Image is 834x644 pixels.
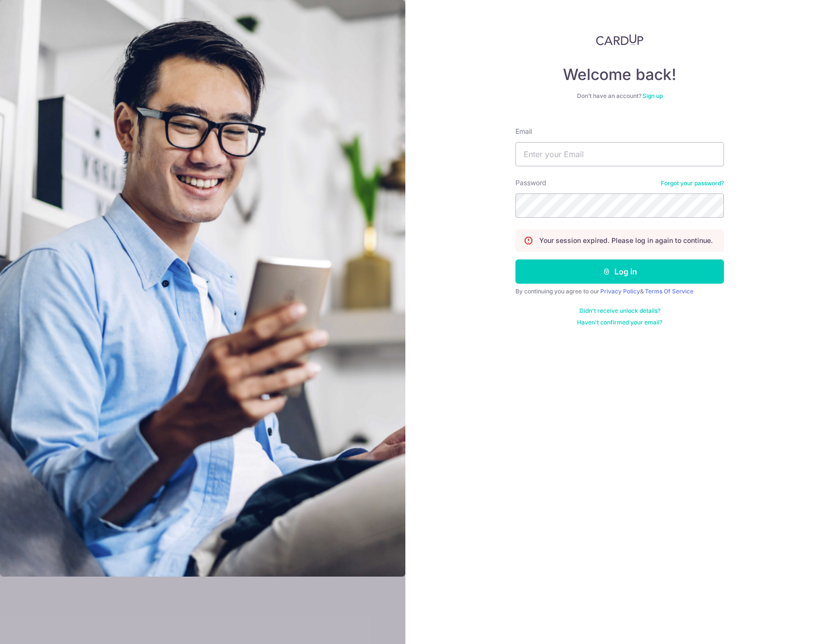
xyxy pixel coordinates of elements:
[539,236,713,245] p: Your session expired. Please log in again to continue.
[515,259,724,284] button: Log in
[515,65,724,84] h4: Welcome back!
[515,92,724,100] div: Don’t have an account?
[661,179,724,187] a: Forgot your password?
[515,127,532,136] label: Email
[515,288,724,295] div: By continuing you agree to our &
[515,142,724,166] input: Enter your Email
[577,319,662,326] a: Haven't confirmed your email?
[596,34,643,46] img: CardUp Logo
[515,178,546,188] label: Password
[642,92,663,99] a: Sign up
[645,288,693,295] a: Terms Of Service
[579,307,660,315] a: Didn't receive unlock details?
[600,288,640,295] a: Privacy Policy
